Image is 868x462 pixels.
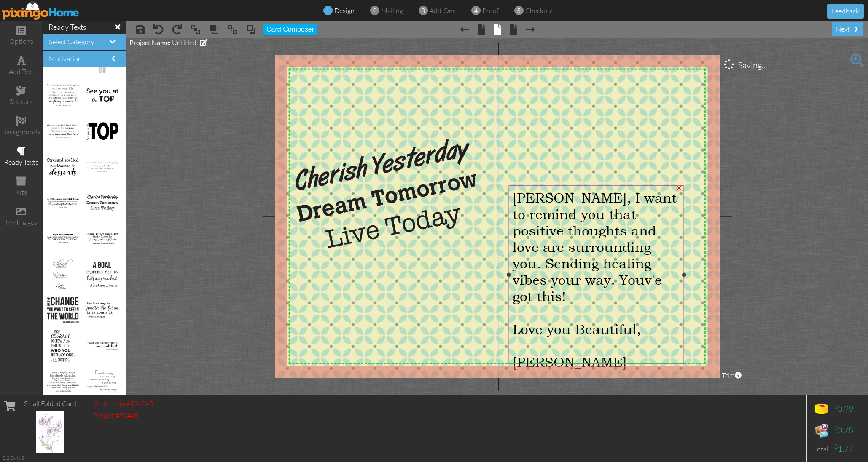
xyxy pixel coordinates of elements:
span: 2 [373,6,376,16]
span: checkout [525,6,554,15]
div: Project #75448 [93,411,153,420]
span: 3 [421,6,425,16]
sup: $ [834,443,838,450]
img: 20180930-055635-bd1dc214-250.png [86,342,118,350]
span: Love you Beautiful, [513,320,641,337]
img: 20180930-055624-c536b570-250.png [51,330,75,362]
img: 20180930-055627-9e5276c0-250.png [86,262,118,287]
span: add-ons [430,6,456,15]
span: 4 [474,6,478,16]
sup: $ [834,424,838,431]
div: × [672,180,686,194]
img: 20180930-055622-f51aa855-250.png [53,259,73,290]
h4: ready texts [48,23,120,32]
img: expense-icon.png [813,422,830,439]
span: Untitled [172,38,196,47]
img: 20180930-055718-6981d924-250.png [47,85,78,107]
div: next [832,22,863,36]
img: 20180930-055630-1a614a80-250.png [47,297,78,323]
img: points-icon.png [813,401,830,418]
span: [PERSON_NAME], I want to remind you that positive thoughts and love are surrounding you. Sending ... [513,189,677,304]
span: Project Name: [129,38,171,46]
span: 5 [517,6,521,16]
span: 1 [326,6,330,16]
div: Order item #136745 [93,399,153,409]
img: 20180930-055705-3fed3bae-250.png [86,195,118,211]
span: [PERSON_NAME] [513,353,627,370]
a: Motivation [49,54,82,63]
div: 2.2.0-463 [2,454,24,462]
img: pixingo logo [2,1,80,20]
img: 20180930-055742-401bbe3f-250.png [47,234,78,243]
span: Trim [722,371,742,380]
td: 1.77 [832,441,855,457]
img: 20180930-055702-7a070352-250.png [47,158,78,176]
span: mailing [381,6,403,15]
td: 0.99 [832,399,855,420]
img: 20180930-055703-60386e23-250.png [47,198,78,208]
a: Select Category [49,37,94,46]
div: Small Folded Card [24,399,76,409]
span: proof [482,6,499,15]
td: Total: [811,441,832,457]
img: 20180930-055637-2fdee771-250.png [86,370,118,394]
img: 20180930-055643-5a384bd9-250.png [86,233,118,244]
span: design [334,6,355,15]
img: 20180930-055716-475ecea3-250.png [47,124,78,138]
img: 136745-1-1760390068858-9c6a33c3bd624366-qa.jpg [36,411,65,453]
img: 20180930-055709-ad03c14a-250.png [86,89,118,102]
button: Feedback [827,4,864,19]
img: 20180930-055708-fbc467a3-250.png [86,123,118,140]
sup: $ [834,403,838,410]
img: 20180930-055633-3c73c38d-250.png [86,303,118,318]
img: 20180930-055705-3fed3bae-original.png [289,134,485,257]
img: 20180930-055707-4f7d0205-250.png [86,162,118,172]
button: Card Composer [263,24,317,35]
td: 0.78 [832,420,855,441]
img: 20180930-055641-6351f054-250.png [47,372,78,392]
